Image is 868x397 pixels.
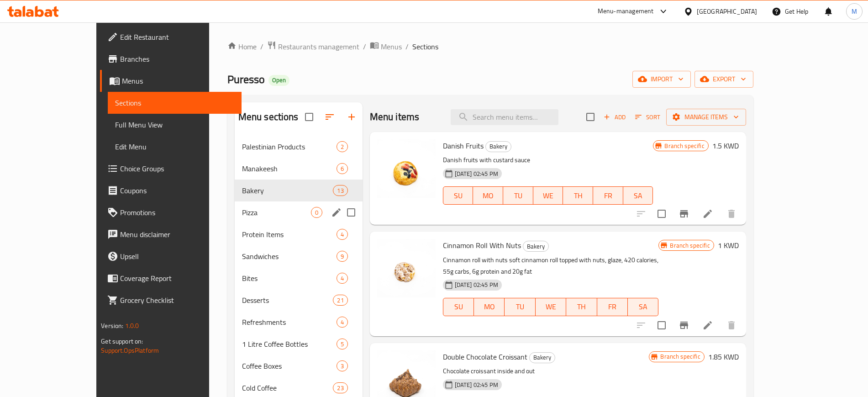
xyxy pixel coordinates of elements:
span: Select section [581,107,600,127]
span: 4 [337,274,347,283]
span: Menu disclaimer [120,229,234,240]
div: Cold Coffee [242,382,333,393]
div: items [333,295,347,306]
div: items [337,360,348,371]
span: Get support on: [101,335,143,347]
a: Menu disclaimer [100,223,241,245]
div: items [337,273,348,284]
div: Desserts21 [235,289,363,311]
a: Full Menu View [108,114,241,136]
span: Add item [600,110,629,124]
a: Menus [100,70,241,92]
button: TU [505,298,535,316]
span: Sort items [629,110,666,124]
div: Manakeesh6 [235,158,363,180]
button: FR [593,186,623,205]
button: SA [623,186,653,205]
span: Cinnamon Roll With Nuts [443,238,521,252]
span: Double Chocolate Croissant [443,350,527,364]
span: 4 [337,230,347,239]
button: WE [533,186,563,205]
h2: Menu items [370,110,420,124]
div: Coffee Boxes3 [235,355,363,377]
span: Select all sections [300,107,319,127]
a: Sections [108,92,241,114]
a: Home [227,41,257,52]
div: 1 Litre Coffee Bottles [242,339,337,349]
h2: Menu sections [238,110,299,124]
li: / [260,41,263,52]
span: export [702,74,746,85]
button: delete [721,203,742,225]
img: Danish Fruits [377,139,436,198]
span: [DATE] 02:45 PM [451,169,502,178]
span: Sort [635,112,660,122]
a: Edit menu item [702,320,713,331]
span: Branch specific [666,241,713,250]
span: Manakeesh [242,163,337,174]
button: delete [721,314,742,336]
a: Support.OpsPlatform [101,344,159,356]
span: Version: [101,320,123,332]
button: SU [443,298,474,316]
span: Add [602,112,627,122]
li: / [363,41,366,52]
span: 9 [337,252,347,261]
span: Bites [242,273,337,284]
button: SA [628,298,658,316]
span: Menus [122,75,234,86]
span: TH [570,300,593,313]
span: Bakery [530,352,555,363]
span: Open [268,76,289,84]
a: Edit Restaurant [100,26,241,48]
span: Edit Menu [115,141,234,152]
li: / [405,41,409,52]
a: Restaurants management [267,41,359,53]
span: Sections [115,97,234,108]
div: Open [268,75,289,86]
img: Cinnamon Roll With Nuts [377,239,436,297]
div: Pizza [242,207,311,218]
button: SU [443,186,473,205]
span: Manage items [673,111,739,123]
span: Branch specific [661,142,708,150]
div: 1 Litre Coffee Bottles5 [235,333,363,355]
button: TH [566,298,597,316]
div: Palestinian Products [242,141,337,152]
a: Branches [100,48,241,70]
span: Danish Fruits [443,139,484,153]
a: Edit menu item [702,208,713,219]
p: Chocolate croissant inside and out [443,365,649,377]
button: edit [330,206,343,219]
button: Add section [341,106,363,128]
div: Sandwiches [242,251,337,262]
div: items [311,207,322,218]
h6: 1 KWD [718,239,739,252]
span: TU [508,300,531,313]
span: Select to update [652,204,671,223]
div: Desserts [242,295,333,306]
button: MO [473,186,503,205]
div: items [337,251,348,262]
div: Bakery13 [235,180,363,201]
button: Add [600,110,629,124]
span: 13 [333,186,347,195]
span: M [852,6,857,16]
a: Upsell [100,245,241,267]
span: Upsell [120,251,234,262]
span: WE [539,300,563,313]
span: WE [537,189,560,202]
span: Bakery [486,141,511,152]
div: items [337,163,348,174]
span: SA [631,300,655,313]
span: Coverage Report [120,273,234,284]
span: Branch specific [657,352,704,361]
span: 6 [337,164,347,173]
a: Coverage Report [100,267,241,289]
span: Sections [412,41,438,52]
button: FR [597,298,628,316]
a: Coupons [100,180,241,201]
button: TU [503,186,533,205]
